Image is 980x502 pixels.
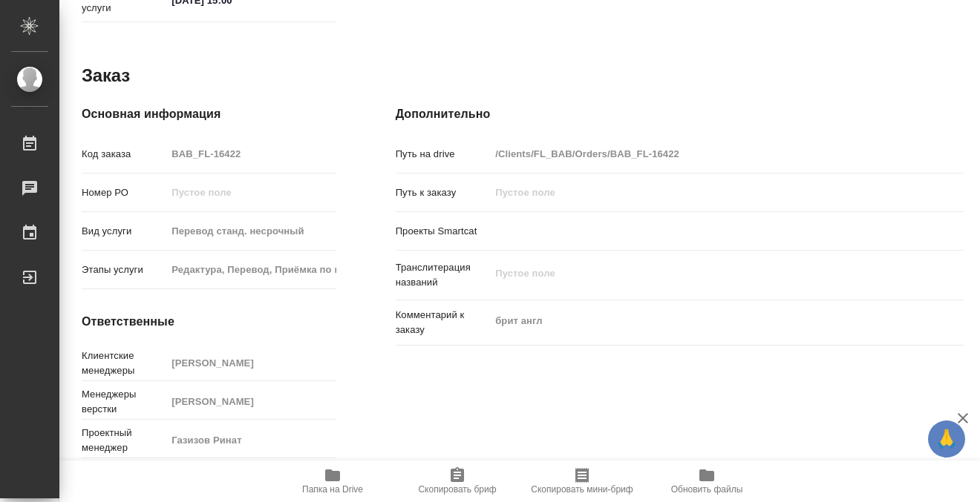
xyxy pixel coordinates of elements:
input: Пустое поле [166,143,336,165]
p: Транслитерация названий [396,260,491,290]
button: 🙏 [928,420,965,458]
p: Вид услуги [82,224,166,239]
input: Пустое поле [166,391,336,412]
button: Скопировать мини-бриф [520,460,644,502]
p: Этапы услуги [82,262,166,277]
p: Путь к заказу [396,185,491,200]
h4: Ответственные [82,313,336,331]
p: Менеджеры верстки [82,387,166,417]
h4: Дополнительно [396,105,964,123]
p: Проекты Smartcat [396,224,491,239]
span: 🙏 [934,423,959,455]
input: Пустое поле [166,182,336,203]
p: Комментарий к заказу [396,308,491,337]
span: Скопировать бриф [418,484,496,495]
p: Проектный менеджер [82,426,166,455]
p: Путь на drive [396,147,491,162]
input: Пустое поле [490,143,916,165]
input: Пустое поле [490,182,916,203]
button: Обновить файлы [644,460,769,502]
input: Пустое поле [166,220,336,242]
button: Папка на Drive [270,460,395,502]
h2: Заказ [82,64,130,87]
h4: Основная информация [82,105,336,123]
input: Пустое поле [166,352,336,374]
span: Папка на Drive [302,484,363,495]
span: Обновить файлы [671,484,743,495]
p: Код заказа [82,147,166,162]
p: Номер РО [82,185,166,200]
p: Клиентские менеджеры [82,349,166,378]
span: Скопировать мини-бриф [531,484,633,495]
textarea: брит англ [490,308,916,334]
button: Скопировать бриф [395,460,520,502]
input: Пустое поле [166,259,336,280]
input: Пустое поле [166,429,336,451]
